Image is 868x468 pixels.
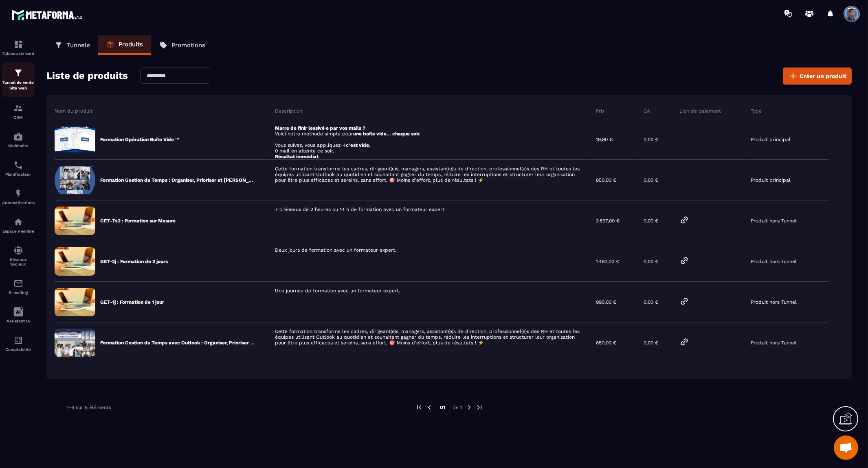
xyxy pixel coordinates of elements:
[834,435,858,460] div: Ouvrir le chat
[2,33,35,62] a: formationformationTableau de bord
[2,172,35,176] p: Planificateur
[2,97,35,126] a: formationformationCRM
[596,108,604,114] p: Prix
[13,68,23,78] img: formation
[100,258,168,265] p: GET-2j : Formation de 2 jours
[100,177,256,183] p: Formation Gestion du Temps : Organiser, Prioriser et [PERSON_NAME] en Sérénité
[800,72,846,80] span: Créer un produit
[13,160,23,170] img: scheduler
[2,80,35,91] p: Tunnel de vente Site web
[2,200,35,205] p: Automatisations
[751,299,797,305] p: Produit hors Tunnel
[783,67,852,85] button: Créer un produit
[13,246,23,255] img: social-network
[11,7,85,22] img: logo
[55,108,92,114] p: Nom du produit
[100,218,176,224] p: GET-7x2 : Formation sur Mesure
[55,125,95,154] img: 72ea182c17deb75163b9669af239e662.png
[751,177,791,183] p: Produit principal
[13,39,23,49] img: formation
[13,279,23,288] img: email
[2,154,35,183] a: schedulerschedulerPlanificateur
[2,272,35,301] a: emailemailE-mailing
[55,329,95,357] img: 4efa8d79028b3bf65d06f072e6048423.png
[151,35,213,55] a: Promotions
[2,239,35,272] a: social-networksocial-networkRéseaux Sociaux
[2,126,35,154] a: automationsautomationsWebinaire
[2,115,35,120] p: CRM
[100,340,256,346] p: Formation Gestion du Temps avec Outlook : Organiser, Prioriser et [PERSON_NAME] en Sérénité
[2,51,35,56] p: Tableau de bord
[466,404,473,411] img: next
[2,329,35,358] a: accountantaccountantComptabilité
[13,189,23,198] img: automations
[100,136,179,143] p: Formation Opération Boîte Vide ™
[751,340,797,346] p: Produit hors Tunnel
[13,103,23,113] img: formation
[426,404,433,411] img: prev
[2,229,35,233] p: Espace membre
[13,132,23,141] img: automations
[751,259,797,264] p: Produit hors Tunnel
[67,41,90,49] p: Tunnels
[751,108,762,114] p: Type
[436,400,450,415] p: 01
[13,335,23,345] img: accountant
[55,247,95,276] img: formation-default-image.91678625.jpeg
[751,137,791,142] p: Produit principal
[100,299,164,305] p: GET-1j : Formation de 1 jour
[2,183,35,211] a: automationsautomationsAutomatisations
[2,257,35,266] p: Réseaux Sociaux
[415,404,423,411] img: prev
[751,218,797,224] p: Produit hors Tunnel
[2,144,35,148] p: Webinaire
[55,166,95,194] img: 1315e0e21d0d3cc2b7a49539a3144920.png
[67,405,111,410] p: 1-6 sur 6 éléments
[98,35,151,55] a: Produits
[644,108,650,114] p: CA
[2,301,35,329] a: Assistant IA
[46,67,128,85] h2: Liste de produits
[13,217,23,227] img: automations
[2,347,35,352] p: Comptabilité
[679,108,721,114] p: Lien de paiement
[2,290,35,295] p: E-mailing
[55,207,95,235] img: formation-default-image.91678625.jpeg
[46,35,98,55] a: Tunnels
[2,211,35,239] a: automationsautomationsEspace membre
[476,404,483,411] img: next
[2,62,35,97] a: formationformationTunnel de vente Site web
[119,41,143,48] p: Produits
[171,41,205,49] p: Promotions
[275,108,302,114] p: Description
[2,319,35,323] p: Assistant IA
[453,404,463,411] p: de 1
[55,288,95,316] img: formation-default-image.91678625.jpeg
